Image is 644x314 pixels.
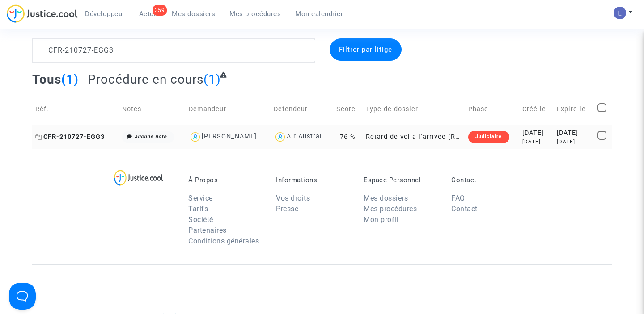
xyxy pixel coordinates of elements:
td: Créé le [519,93,554,125]
a: Partenaires [188,226,227,234]
div: [DATE] [522,128,551,138]
img: jc-logo.svg [7,4,78,23]
i: aucune note [135,134,167,139]
div: [DATE] [557,128,591,138]
a: Mon calendrier [288,7,350,21]
p: À Propos [188,176,263,184]
span: Mes dossiers [172,10,215,18]
p: Informations [276,176,350,184]
div: [DATE] [522,138,551,146]
div: Judiciaire [468,131,509,143]
a: 359Actus [132,7,165,21]
p: Contact [451,176,525,184]
a: Mes procédures [222,7,288,21]
td: Defendeur [271,93,333,125]
td: Phase [465,93,519,125]
a: Mon profil [364,215,398,224]
img: icon-user.svg [274,130,287,143]
td: Type de dossier [363,93,466,125]
td: Réf. [32,93,119,125]
span: Mon calendrier [295,10,343,18]
a: Développeur [78,7,132,21]
a: Mes dossiers [165,7,222,21]
span: Filtrer par litige [339,46,392,54]
td: Demandeur [186,93,271,125]
td: Expire le [554,93,594,125]
a: Société [188,215,213,224]
a: Presse [276,205,298,213]
span: Actus [139,10,158,18]
iframe: Help Scout Beacon - Open [9,283,36,310]
span: Mes procédures [229,10,281,18]
a: Vos droits [276,194,310,202]
a: Conditions générales [188,237,259,245]
span: (1) [203,72,221,87]
div: 359 [153,5,167,16]
a: Mes procédures [364,205,417,213]
a: Contact [451,205,478,213]
td: Score [333,93,362,125]
div: Air Austral [287,133,322,140]
td: Retard de vol à l'arrivée (Règlement CE n°261/2004) [363,125,466,149]
img: logo-lg.svg [114,170,164,186]
img: icon-user.svg [189,130,202,143]
span: (1) [61,72,79,87]
td: Notes [119,93,186,125]
a: Service [188,194,213,202]
a: Tarifs [188,205,208,213]
span: Tous [32,72,61,87]
span: Développeur [85,10,125,18]
span: CFR-210727-EGG3 [35,133,105,141]
a: Mes dossiers [364,194,408,202]
span: Procédure en cours [88,72,203,87]
span: 76 % [340,133,356,141]
a: FAQ [451,194,465,202]
div: [PERSON_NAME] [202,133,257,140]
p: Espace Personnel [364,176,438,184]
div: [DATE] [557,138,591,146]
img: AATXAJzI13CaqkJmx-MOQUbNyDE09GJ9dorwRvFSQZdH=s96-c [614,7,626,19]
